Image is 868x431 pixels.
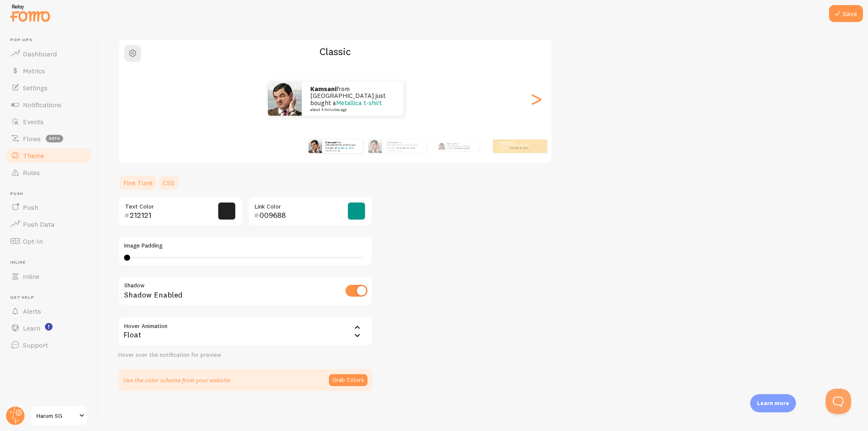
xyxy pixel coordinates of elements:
[336,146,354,150] a: Metallica t-shirt
[23,151,44,160] span: Theme
[10,295,92,300] span: Get Help
[45,323,53,331] svg: <p>Watch New Feature Tutorials!</p>
[5,320,92,336] a: Learn
[5,336,92,353] a: Support
[124,242,367,250] label: Image Padding
[531,68,541,129] div: Next slide
[500,141,534,151] p: from [GEOGRAPHIC_DATA] just bought a
[158,174,180,191] a: CSS
[10,37,92,43] span: Pop-ups
[23,220,55,228] span: Push Data
[310,108,392,112] small: about 4 minutes ago
[510,146,528,150] a: Metallica t-shirt
[447,142,475,151] p: from [GEOGRAPHIC_DATA] just bought a
[23,67,45,75] span: Metrics
[23,272,39,281] span: Inline
[46,135,63,142] span: beta
[387,141,423,151] p: from [GEOGRAPHIC_DATA] just bought a
[438,143,445,150] img: Fomo
[118,174,158,191] a: Fine Tune
[500,150,533,151] small: about 4 minutes ago
[5,216,92,233] a: Push Data
[5,303,92,320] a: Alerts
[310,85,337,93] strong: Kamsani
[325,150,359,151] small: about 4 minutes ago
[387,141,398,144] strong: Kamsani
[118,317,373,346] div: Float
[123,376,230,384] p: Use the color scheme from your website
[118,276,373,307] div: Shadow Enabled
[310,86,395,112] p: from [GEOGRAPHIC_DATA] just bought a
[23,341,48,349] span: Support
[31,406,88,426] a: Harum SG
[5,147,92,164] a: Theme
[23,307,41,315] span: Alerts
[387,150,422,151] small: about 4 minutes ago
[5,96,92,113] a: Notifications
[23,134,41,143] span: Flows
[10,191,92,197] span: Push
[23,203,38,211] span: Push
[118,351,373,359] div: Hover over the notification for preview
[5,233,92,250] a: Opt-In
[5,62,92,79] a: Metrics
[5,79,92,96] a: Settings
[455,147,470,150] a: Metallica t-shirt
[325,141,359,151] p: from [GEOGRAPHIC_DATA] just bought a
[268,82,302,116] img: Fomo
[750,394,796,412] div: Learn more
[23,237,43,245] span: Opt-In
[23,83,47,92] span: Settings
[5,268,92,285] a: Inline
[10,260,92,265] span: Inline
[397,146,415,150] a: Metallica t-shirt
[23,100,61,109] span: Notifications
[826,389,851,414] iframe: Help Scout Beacon - Open
[5,130,92,147] a: Flows beta
[23,324,40,332] span: Learn
[9,2,51,24] img: fomo-relay-logo-orange.svg
[336,99,382,107] a: Metallica t-shirt
[5,164,92,181] a: Rules
[500,141,510,144] strong: Kamsani
[325,141,336,144] strong: Kamsani
[5,45,92,62] a: Dashboard
[368,139,382,153] img: Fomo
[23,117,44,126] span: Events
[23,168,40,177] span: Rules
[329,374,367,386] button: Grab Colors
[5,199,92,216] a: Push
[5,113,92,130] a: Events
[447,142,456,145] strong: Kamsani
[23,50,57,58] span: Dashboard
[757,399,789,407] p: Learn more
[119,45,551,58] h2: Classic
[309,139,322,153] img: Fomo
[36,411,77,421] span: Harum SG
